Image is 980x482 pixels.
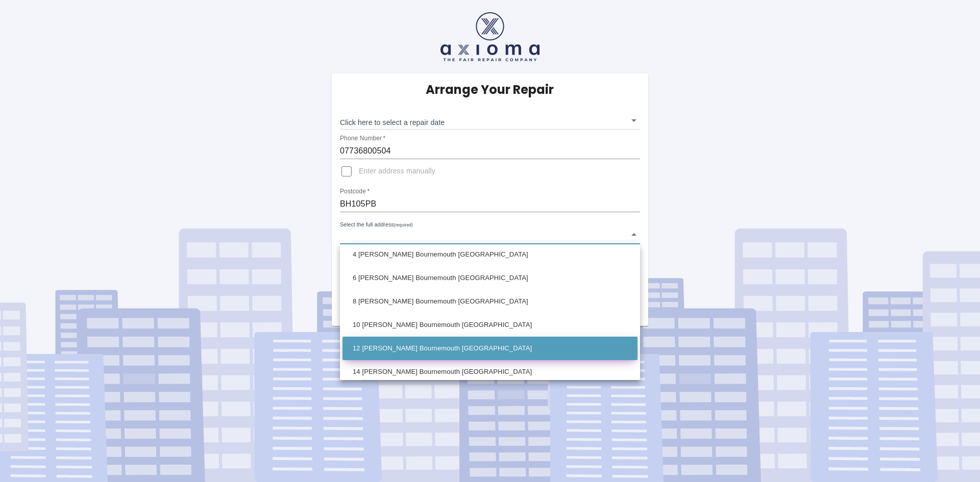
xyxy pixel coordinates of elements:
li: 10 [PERSON_NAME] Bournemouth [GEOGRAPHIC_DATA] [342,313,638,337]
li: 8 [PERSON_NAME] Bournemouth [GEOGRAPHIC_DATA] [342,290,638,313]
li: 14 [PERSON_NAME] Bournemouth [GEOGRAPHIC_DATA] [342,360,638,384]
li: 6 [PERSON_NAME] Bournemouth [GEOGRAPHIC_DATA] [342,266,638,290]
li: 4 [PERSON_NAME] Bournemouth [GEOGRAPHIC_DATA] [342,243,638,266]
li: 12 [PERSON_NAME] Bournemouth [GEOGRAPHIC_DATA] [342,337,638,360]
